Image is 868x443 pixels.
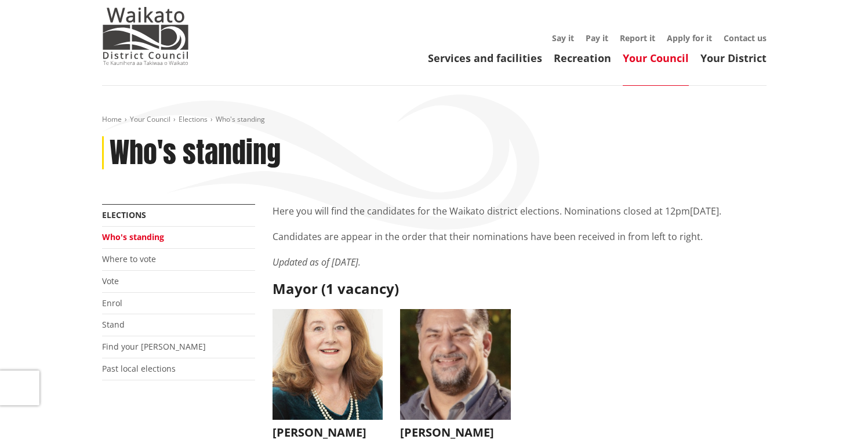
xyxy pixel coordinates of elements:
a: Your Council [130,114,170,124]
a: Enrol [102,297,122,308]
a: Elections [179,114,208,124]
a: Stand [102,319,125,330]
a: Elections [102,209,146,220]
a: Your Council [623,51,689,65]
a: Contact us [724,32,767,43]
p: Candidates are appear in the order that their nominations have been received in from left to right. [273,230,767,244]
h1: Who's standing [110,136,281,170]
a: Pay it [586,32,608,43]
a: Apply for it [667,32,712,43]
h3: [PERSON_NAME] [400,426,511,440]
h3: [PERSON_NAME] [273,426,383,440]
iframe: Messenger Launcher [815,394,856,436]
a: Report it [620,32,655,43]
a: Recreation [554,51,611,65]
a: Vote [102,275,119,286]
p: Here you will find the candidates for the Waikato district elections. Nominations closed at 12pm[... [273,204,767,218]
nav: breadcrumb [102,115,767,125]
a: Who's standing [102,231,164,242]
a: Past local elections [102,363,176,374]
span: Who's standing [216,114,265,124]
img: Waikato District Council - Te Kaunihera aa Takiwaa o Waikato [102,7,189,65]
strong: Mayor (1 vacancy) [273,279,399,298]
img: WO-M__BECH_A__EWN4j [400,309,511,420]
a: Services and facilities [428,51,542,65]
img: WO-M__CHURCH_J__UwGuY [273,309,383,420]
a: Find your [PERSON_NAME] [102,341,206,352]
a: Your District [700,51,767,65]
a: Say it [552,32,574,43]
em: Updated as of [DATE]. [273,256,361,268]
a: Home [102,114,122,124]
a: Where to vote [102,253,156,264]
